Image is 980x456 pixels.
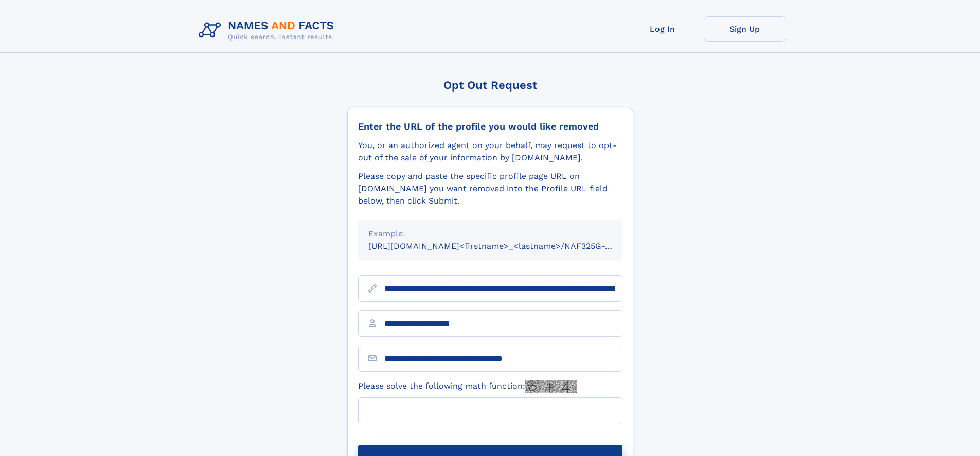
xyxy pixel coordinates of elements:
a: Sign Up [704,16,786,42]
label: Please solve the following math function: [358,380,577,393]
div: Enter the URL of the profile you would like removed [358,121,622,132]
small: [URL][DOMAIN_NAME]<firstname>_<lastname>/NAF325G-xxxxxxxx [368,241,642,251]
div: You, or an authorized agent on your behalf, may request to opt-out of the sale of your informatio... [358,139,622,164]
div: Opt Out Request [347,79,633,92]
a: Log In [621,16,704,42]
div: Example: [368,228,612,240]
div: Please copy and paste the specific profile page URL on [DOMAIN_NAME] you want removed into the Pr... [358,170,622,207]
img: Logo Names and Facts [194,16,343,44]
